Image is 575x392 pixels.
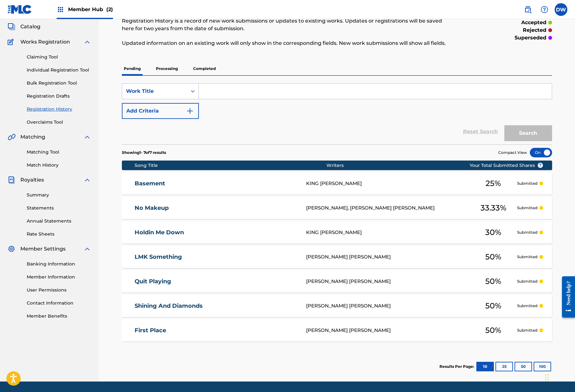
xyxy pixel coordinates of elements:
[8,23,40,31] a: CatalogCatalog
[538,163,543,168] span: ?
[186,107,194,115] img: 9d2ae6d4665cec9f34b9.svg
[27,231,91,237] a: Rate Sheets
[27,162,91,168] a: Match History
[8,5,32,14] img: MLC Logo
[135,302,298,310] a: Shining And Diamonds
[517,279,537,284] p: Submitted
[470,162,543,169] span: Your Total Submitted Shares
[27,106,91,113] a: Registration History
[27,300,91,306] a: Contact Information
[27,261,91,267] a: Banking Information
[83,176,91,184] img: expand
[326,162,490,169] div: Writers
[191,62,218,75] p: Completed
[68,6,113,13] span: Member Hub
[27,205,91,211] a: Statements
[27,192,91,198] a: Summary
[122,83,552,144] form: Search Form
[306,180,470,187] div: KING [PERSON_NAME]
[135,327,298,334] a: First Place
[8,245,15,253] img: Member Settings
[485,276,501,287] span: 50 %
[485,227,501,238] span: 30 %
[306,229,470,236] div: KING [PERSON_NAME]
[20,176,44,184] span: Royalties
[20,38,70,46] span: Works Registration
[498,150,527,155] span: Compact View
[20,133,45,141] span: Matching
[20,245,66,253] span: Member Settings
[27,80,91,86] a: Bulk Registration Tool
[485,300,501,312] span: 50 %
[8,133,16,141] img: Matching
[122,62,143,75] p: Pending
[522,3,534,16] a: Public Search
[27,54,91,60] a: Claiming Tool
[122,103,199,119] button: Add Criteria
[306,302,470,310] div: [PERSON_NAME] [PERSON_NAME]
[106,6,113,12] span: (2)
[122,150,166,155] p: Showing 1 - 7 of 7 results
[306,253,470,261] div: [PERSON_NAME] [PERSON_NAME]
[135,229,298,236] a: Holdin Me Down
[555,3,567,16] div: User Menu
[306,204,470,212] div: [PERSON_NAME], [PERSON_NAME] [PERSON_NAME]
[524,6,532,13] img: search
[306,278,470,285] div: [PERSON_NAME] [PERSON_NAME]
[517,327,537,333] p: Submitted
[545,368,549,387] div: Drag
[541,6,548,13] img: help
[27,274,91,280] a: Member Information
[126,87,183,95] div: Work Title
[8,23,15,31] img: Catalog
[27,149,91,155] a: Matching Tool
[135,162,326,169] div: Song Title
[517,181,537,186] p: Submitted
[135,253,298,261] a: LMK Something
[517,254,537,260] p: Submitted
[517,230,537,235] p: Submitted
[83,38,91,46] img: expand
[27,313,91,320] a: Member Benefits
[135,204,298,212] a: No Makeup
[27,287,91,293] a: User Permissions
[135,278,298,285] a: Quit Playing
[517,303,537,309] p: Submitted
[122,17,453,32] p: Registration History is a record of new work submissions or updates to existing works. Updates or...
[515,34,546,42] p: superseded
[122,39,453,47] p: Updated information on an existing work will only show in the corresponding fields. New work subm...
[8,176,15,184] img: Royalties
[8,38,16,46] img: Works Registration
[154,62,180,75] p: Processing
[538,3,551,16] div: Help
[557,270,575,324] iframe: Resource Center
[83,245,91,253] img: expand
[486,178,501,189] span: 25 %
[27,218,91,224] a: Annual Statements
[135,180,298,187] a: Basement
[20,23,40,31] span: Catalog
[543,361,575,392] iframe: Chat Widget
[517,205,537,211] p: Submitted
[306,327,470,334] div: [PERSON_NAME] [PERSON_NAME]
[534,362,551,371] button: 100
[439,364,476,369] p: Results Per Page:
[57,6,64,13] img: Top Rightsholders
[495,362,513,371] button: 25
[27,93,91,100] a: Registration Drafts
[480,202,506,214] span: 33.33 %
[523,26,546,34] p: rejected
[476,362,494,371] button: 10
[521,19,546,26] p: accepted
[485,325,501,336] span: 50 %
[515,362,532,371] button: 50
[83,133,91,141] img: expand
[27,67,91,73] a: Individual Registration Tool
[485,251,501,263] span: 50 %
[27,119,91,126] a: Overclaims Tool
